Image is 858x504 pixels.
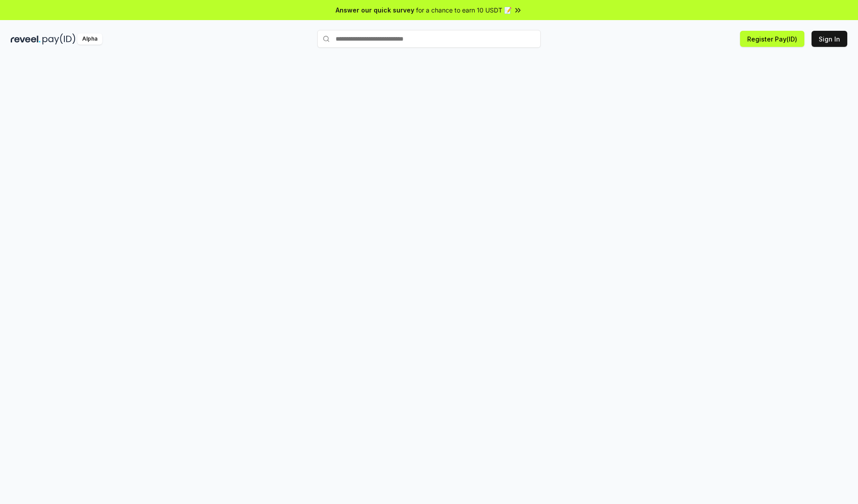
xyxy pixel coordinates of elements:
button: Sign In [812,31,847,47]
span: for a chance to earn 10 USDT 📝 [416,5,512,15]
button: Register Pay(ID) [740,31,804,47]
img: pay_id [42,33,76,45]
span: Answer our quick survey [336,5,414,15]
div: Alpha [77,33,102,45]
img: reveel_dark [11,33,41,45]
